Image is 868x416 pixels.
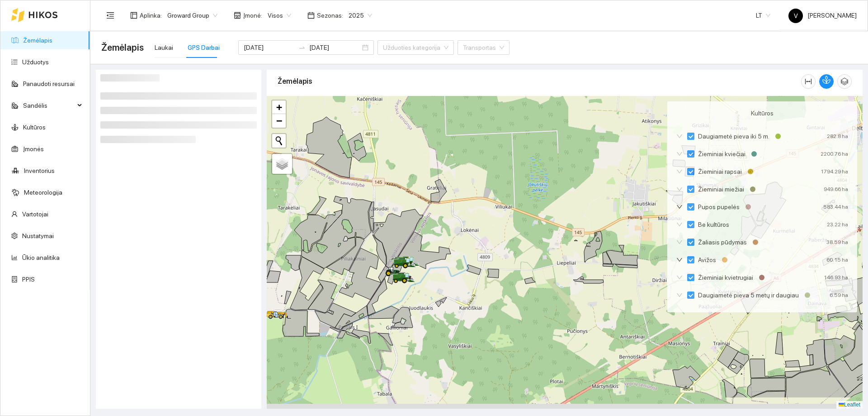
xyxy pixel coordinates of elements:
[278,68,801,94] div: Žemėlapis
[272,114,286,128] a: Zoom out
[830,290,848,300] div: 6.59 ha
[676,168,683,175] span: down
[22,254,60,261] a: Ūkio analitika
[234,12,241,19] span: shop
[751,108,774,118] span: Kultūros
[824,184,848,194] div: 949.66 ha
[827,220,848,230] div: 23.22 ha
[188,43,220,53] div: GPS Darbai
[167,9,217,22] span: Groward Group
[788,12,857,19] span: [PERSON_NAME]
[694,255,720,265] span: Avižos
[140,10,162,20] span: Aplinka :
[676,221,683,228] span: down
[694,131,773,141] span: Daugiametė pieva iki 5 m.
[676,274,683,281] span: down
[676,257,683,263] span: down
[272,100,286,114] a: Zoom in
[101,40,144,55] span: Žemėlapis
[309,43,360,53] input: Pabaigos data
[826,255,848,265] div: 60.15 ha
[22,232,54,239] a: Nustatymai
[676,186,683,192] span: down
[676,239,683,245] span: down
[307,12,315,19] span: calendar
[22,58,49,66] a: Užduotys
[676,151,683,157] span: down
[317,10,343,20] span: Sezonas :
[130,12,137,19] span: layout
[821,149,848,159] div: 2200.76 ha
[268,9,291,22] span: Visos
[756,9,770,22] span: LT
[155,43,173,53] div: Laukai
[23,145,44,153] a: Įmonės
[827,131,848,141] div: 282.8 ha
[276,101,282,113] span: +
[243,10,262,20] span: Įmonė :
[694,273,757,282] span: Žieminiai kvietrugiai
[826,237,848,247] div: 38.59 ha
[24,189,62,196] a: Meteorologija
[839,402,860,408] a: Leaflet
[694,184,748,194] span: Žieminiai miežiai
[676,292,683,298] span: down
[101,6,119,24] button: menu-fold
[106,11,114,19] span: menu-fold
[794,9,798,23] span: V
[22,210,48,218] a: Vartotojai
[23,124,46,131] a: Kultūros
[23,96,75,115] span: Sandėlis
[676,133,683,139] span: down
[676,204,683,210] span: down
[276,115,282,126] span: −
[802,78,815,85] span: column-width
[298,44,306,51] span: swap-right
[694,237,750,247] span: Žaliasis pūdymas
[23,37,52,44] a: Žemėlapis
[272,134,286,148] button: Initiate a new search
[801,74,816,89] button: column-width
[349,9,372,22] span: 2025
[694,202,743,212] span: Pupos pupelės
[821,167,848,177] div: 1794.29 ha
[362,44,368,51] span: close-circle
[272,154,292,174] a: Layers
[298,44,306,51] span: to
[22,276,35,283] a: PPIS
[694,290,802,300] span: Daugiametė pieva 5 metų ir daugiau
[694,149,749,159] span: Žieminiai kviečiai
[23,80,75,87] a: Panaudoti resursai
[824,273,848,282] div: 146.93 ha
[24,167,55,174] a: Inventorius
[244,43,295,53] input: Pradžios data
[694,167,745,177] span: Žieminiai rapsai
[823,202,848,212] div: 583.44 ha
[694,220,733,230] span: Be kultūros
